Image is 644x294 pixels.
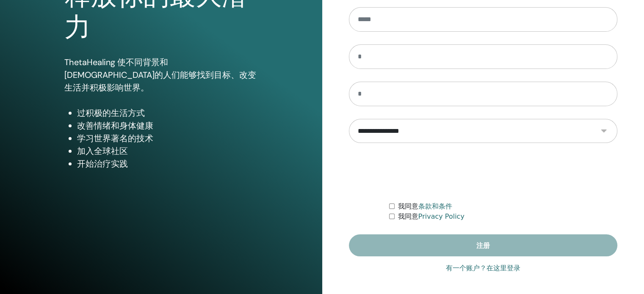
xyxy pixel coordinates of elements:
li: 改善情绪和身体健康 [77,119,258,132]
iframe: reCAPTCHA [419,156,547,189]
p: ThetaHealing 使不同背景和[DEMOGRAPHIC_DATA]的人们能够找到目标、改变生活并积极影响世界。 [64,56,258,94]
a: 有一个账户？在这里登录 [446,263,520,273]
label: 我同意 [398,201,452,212]
a: 条款和条件 [418,202,452,210]
a: Privacy Policy [418,212,464,220]
li: 过积极的生活方式 [77,107,258,119]
li: 学习世界著名的技术 [77,132,258,145]
label: 我同意 [398,212,464,222]
li: 加入全球社区 [77,145,258,157]
li: 开始治疗实践 [77,157,258,170]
